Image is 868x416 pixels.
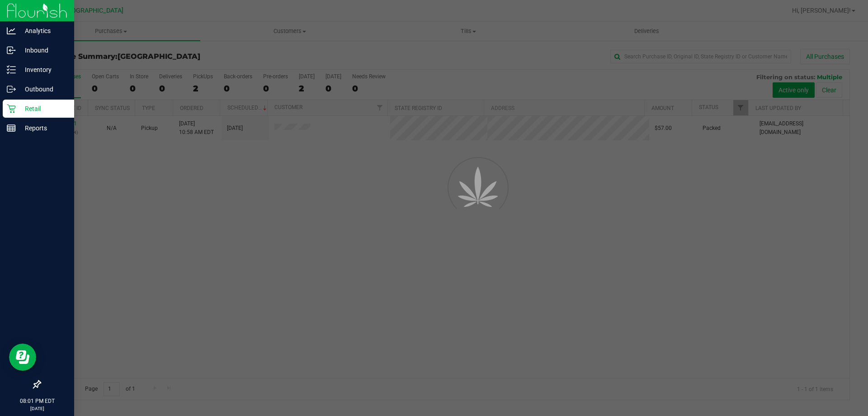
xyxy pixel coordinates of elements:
[4,397,70,405] p: 08:01 PM EDT
[7,26,16,35] inline-svg: Analytics
[16,64,70,75] p: Inventory
[7,46,16,55] inline-svg: Inbound
[7,85,16,94] inline-svg: Outbound
[4,405,70,412] p: [DATE]
[16,25,70,36] p: Analytics
[7,65,16,74] inline-svg: Inventory
[9,344,36,371] iframe: Resource center
[16,103,70,114] p: Retail
[7,124,16,133] inline-svg: Reports
[16,123,70,134] p: Reports
[16,45,70,56] p: Inbound
[16,84,70,95] p: Outbound
[7,104,16,113] inline-svg: Retail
